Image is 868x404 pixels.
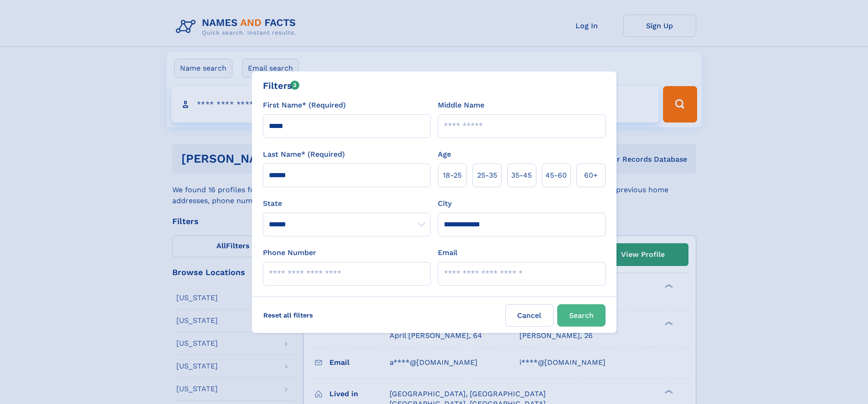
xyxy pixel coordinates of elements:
[438,149,451,160] label: Age
[557,304,606,327] button: Search
[443,170,462,181] span: 18‑25
[505,304,554,327] label: Cancel
[511,170,532,181] span: 35‑45
[477,170,497,181] span: 25‑35
[438,247,457,258] label: Email
[263,149,345,160] label: Last Name* (Required)
[545,170,567,181] span: 45‑60
[438,100,484,111] label: Middle Name
[438,198,452,209] label: City
[263,100,346,111] label: First Name* (Required)
[263,198,431,209] label: State
[584,170,598,181] span: 60+
[263,247,316,258] label: Phone Number
[263,79,300,92] div: Filters
[257,304,319,326] label: Reset all filters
